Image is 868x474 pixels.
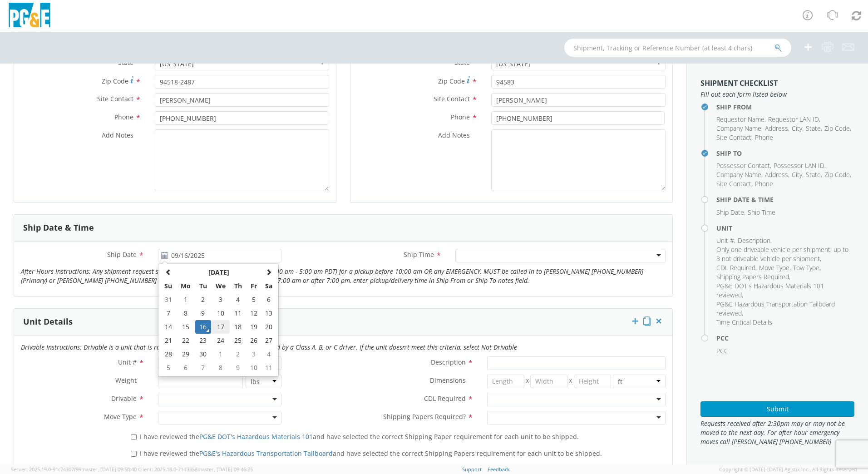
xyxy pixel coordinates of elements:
td: 11 [230,306,246,320]
span: Weight [115,376,137,385]
span: I have reviewed the and have selected the correct Shipping Paper requirement for each unit to be ... [140,432,579,441]
li: , [716,236,735,245]
span: Only one driveable vehicle per shipment, up to 3 not driveable vehicle per shipment [716,245,848,263]
span: Phone [114,113,133,121]
li: , [759,263,791,272]
span: Shipping Papers Required [716,272,789,281]
span: Tow Type [793,263,819,272]
span: Zip Code [824,170,850,179]
th: Sa [261,279,276,293]
td: 4 [230,293,246,306]
span: Previous Month [165,269,172,275]
li: , [806,124,822,133]
span: Zip Code [102,77,128,85]
span: Copyright © [DATE]-[DATE] Agistix Inc., All Rights Reserved [719,466,857,473]
span: Site Contact [434,94,470,103]
td: 8 [176,306,195,320]
li: , [824,170,851,179]
a: Support [462,466,482,473]
td: 23 [195,334,211,347]
strong: Shipment Checklist [700,78,778,88]
li: , [716,124,763,133]
td: 11 [261,361,276,375]
span: Ship Date [716,208,744,217]
h4: Ship To [716,150,854,157]
span: Possessor LAN ID [774,161,824,170]
span: PG&E Hazardous Transportation Tailboard reviewed [716,300,835,317]
th: Fr [246,279,261,293]
span: Ship Time [404,250,434,259]
button: Submit [700,401,854,417]
span: PCC [716,346,728,355]
td: 3 [246,347,261,361]
h4: PCC [716,335,854,341]
td: 25 [230,334,246,347]
td: 9 [230,361,246,375]
td: 3 [211,293,230,306]
td: 7 [160,306,176,320]
li: , [765,124,789,133]
td: 16 [195,320,211,334]
span: Site Contact [716,179,751,188]
span: Ship Date [107,250,137,259]
td: 29 [176,347,195,361]
li: , [765,170,789,179]
li: , [768,115,820,124]
td: 15 [176,320,195,334]
td: 5 [246,293,261,306]
td: 1 [211,347,230,361]
td: 20 [261,320,276,334]
td: 24 [211,334,230,347]
input: I have reviewed thePG&E DOT's Hazardous Materials 101and have selected the correct Shipping Paper... [131,434,137,440]
span: Move Type [104,412,137,421]
td: 14 [160,320,176,334]
td: 26 [246,334,261,347]
td: 2 [195,293,211,306]
td: 31 [160,293,176,306]
li: , [824,124,851,133]
td: 17 [211,320,230,334]
input: Shipment, Tracking or Reference Number (at least 4 chars) [564,39,791,57]
td: 6 [176,361,195,375]
h4: Unit [716,225,854,232]
span: CDL Required [716,263,755,272]
td: 18 [230,320,246,334]
span: Requestor LAN ID [768,115,819,123]
span: Dimensions [430,376,466,385]
li: , [793,263,821,272]
img: pge-logo-06675f144f4cfa6a6814.png [7,3,52,30]
span: Phone [755,133,773,142]
i: After Hours Instructions: Any shipment request submitted after normal business hours (7:00 am - 5... [21,267,643,285]
span: I have reviewed the and have selected the correct Shipping Papers requirement for each unit to be... [140,449,602,458]
span: Description [431,358,466,366]
td: 9 [195,306,211,320]
td: 13 [261,306,276,320]
input: Length [487,375,524,388]
td: 28 [160,347,176,361]
span: Description [738,236,770,245]
span: X [567,375,574,388]
li: , [716,161,771,170]
span: Shipping Papers Required? [383,412,466,421]
span: Unit # [716,236,734,245]
span: Client: 2025.18.0-71d3358 [138,466,253,473]
li: , [716,281,852,300]
li: , [806,170,822,179]
th: Tu [195,279,211,293]
a: PG&E's Hazardous Transportation Tailboard [199,449,333,458]
td: 10 [211,306,230,320]
h3: Ship Date & Time [23,223,94,232]
span: City [792,124,802,133]
span: Unit # [118,358,137,366]
li: , [716,179,753,188]
li: , [738,236,772,245]
span: Move Type [759,263,789,272]
i: Drivable Instructions: Drivable is a unit that is roadworthy and can be driven over the road by a... [21,343,517,351]
span: master, [DATE] 09:50:40 [81,466,137,473]
span: Phone [755,179,773,188]
td: 22 [176,334,195,347]
input: I have reviewed thePG&E's Hazardous Transportation Tailboardand have selected the correct Shippin... [131,451,137,457]
span: Site Contact [716,133,751,142]
td: 12 [246,306,261,320]
td: 4 [261,347,276,361]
